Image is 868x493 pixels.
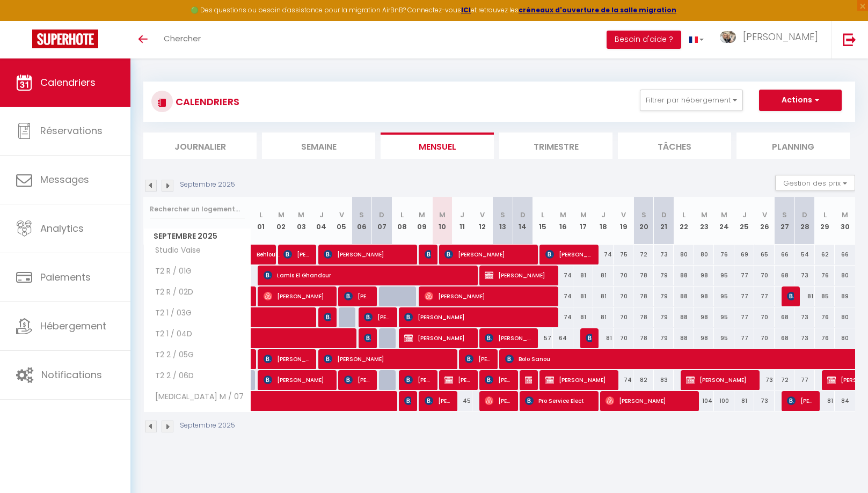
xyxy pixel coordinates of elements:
th: 10 [432,197,453,245]
div: 81 [734,391,755,411]
div: 76 [815,328,835,348]
div: 73 [754,391,775,411]
div: 70 [754,328,775,348]
span: [PERSON_NAME] [545,370,614,390]
div: 78 [633,266,654,285]
div: 77 [794,370,815,390]
span: Studio Vaise [145,245,203,256]
span: Notifications [41,368,102,381]
div: 79 [654,286,674,306]
span: [PERSON_NAME] [686,370,754,390]
span: [PERSON_NAME] [743,30,818,43]
th: 02 [271,197,291,245]
span: [PERSON_NAME] [485,328,533,348]
div: 78 [633,286,654,306]
div: 74 [553,286,573,306]
div: 72 [633,245,654,264]
div: 45 [453,391,473,411]
th: 08 [392,197,412,245]
div: 66 [775,245,795,264]
span: [PERSON_NAME] [787,391,814,411]
th: 06 [352,197,372,245]
li: Trimestre [499,133,612,159]
abbr: J [742,210,747,220]
th: 09 [412,197,433,245]
div: 85 [815,286,835,306]
span: [PERSON_NAME] [444,244,533,264]
img: Super Booking [32,30,98,48]
span: Calendriers [40,76,96,89]
div: 70 [614,266,634,285]
strong: ICI [461,5,471,14]
th: 16 [553,197,573,245]
div: 78 [633,307,654,327]
div: 81 [815,391,835,411]
div: 98 [694,328,714,348]
strong: créneaux d'ouverture de la salle migration [519,5,676,14]
abbr: M [721,210,727,220]
span: [PERSON_NAME] Avelines [586,328,593,348]
div: 79 [654,266,674,285]
div: 88 [674,286,694,306]
div: 73 [654,245,674,264]
div: 81 [593,307,614,327]
h3: CALENDRIERS [173,90,239,114]
div: 74 [593,245,614,264]
span: T2 1 / 04D [145,328,195,340]
span: [PERSON_NAME] [344,286,371,306]
span: [PERSON_NAME] [425,244,432,264]
button: Actions [759,90,842,111]
input: Rechercher un logement... [150,200,245,219]
div: 98 [694,266,714,285]
li: Planning [736,133,850,159]
div: 81 [593,286,614,306]
button: Besoin d'aide ? [607,31,681,49]
th: 17 [573,197,594,245]
div: 81 [593,266,614,285]
div: 74 [553,307,573,327]
img: ... [720,31,736,43]
span: [PERSON_NAME] [264,370,332,390]
th: 22 [674,197,694,245]
div: 68 [775,307,795,327]
div: 95 [714,307,734,327]
span: Pro Service Elect [525,391,593,411]
div: 95 [714,266,734,285]
div: 76 [815,266,835,285]
p: Septembre 2025 [180,421,235,431]
img: logout [843,33,856,46]
div: 79 [654,307,674,327]
div: 81 [593,328,614,348]
div: 75 [614,245,634,264]
span: [PERSON_NAME] [485,265,553,285]
abbr: M [560,210,566,220]
div: 84 [835,391,855,411]
th: 03 [291,197,312,245]
div: 81 [573,307,594,327]
span: [PERSON_NAME] [364,328,371,348]
abbr: M [701,210,707,220]
th: 21 [654,197,674,245]
div: 95 [714,286,734,306]
span: [PERSON_NAME] [525,370,532,390]
th: 24 [714,197,734,245]
div: 77 [734,286,755,306]
th: 15 [533,197,553,245]
div: 76 [815,307,835,327]
div: 73 [794,266,815,285]
span: Analytics [40,222,84,235]
abbr: D [802,210,807,220]
div: 82 [633,370,654,390]
div: 70 [754,307,775,327]
span: Paiements [40,270,91,284]
abbr: J [319,210,324,220]
th: 20 [633,197,654,245]
span: [PERSON_NAME] [283,244,311,264]
th: 26 [754,197,775,245]
abbr: M [439,210,446,220]
div: 68 [775,266,795,285]
span: [PERSON_NAME] [465,349,492,369]
div: 80 [674,245,694,264]
div: 70 [614,307,634,327]
div: 70 [614,286,634,306]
